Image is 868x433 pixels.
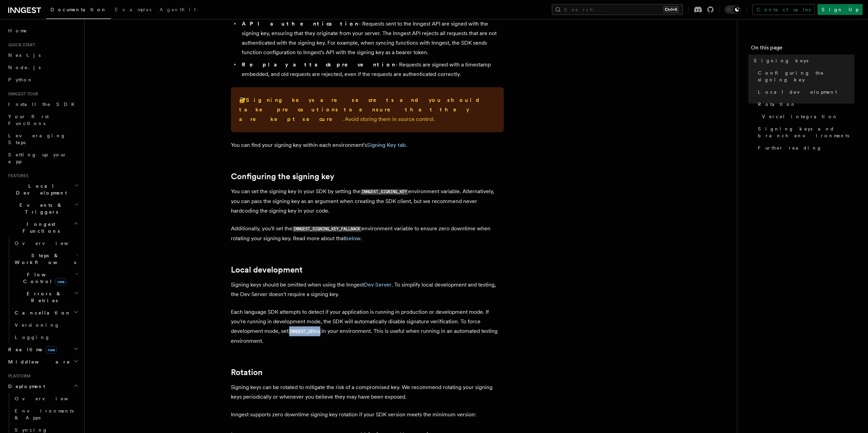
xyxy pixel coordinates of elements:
[5,74,80,86] a: Python
[5,91,38,97] span: Inngest tour
[240,60,504,79] li: - Requests are signed with a timestamp embedded, and old requests are rejected, even if the reque...
[5,183,74,196] span: Local Development
[762,113,838,120] span: Vercel integration
[55,278,67,285] span: new
[5,110,80,129] a: Your first Functions
[5,98,80,110] a: Install the SDK
[5,358,70,365] span: Middleware
[46,346,57,354] span: new
[288,329,322,335] code: INNGEST_DEV=1
[231,368,263,377] a: Rotation
[231,140,504,150] p: You can find your signing key within each environment's .
[5,218,80,237] button: Inngest Functions
[5,129,80,149] a: Leveraging Steps
[5,346,57,353] span: Realtime
[46,2,111,19] a: Documentation
[50,7,107,12] span: Documentation
[15,396,85,401] span: Overview
[239,97,485,122] strong: Signing keys are secrets and you should take precautions to ensure that they are kept secure
[12,290,74,304] span: Errors & Retries
[231,265,303,275] a: Local development
[242,20,359,27] strong: API authentication
[5,199,80,218] button: Events & Triggers
[5,61,80,74] a: Node.js
[818,4,863,15] a: Sign Up
[759,110,854,123] a: Vercel integration
[12,271,75,285] span: Flow Control
[5,373,31,379] span: Platform
[231,187,504,216] p: You can set the signing key in your SDK by setting the environment variable. Alternatively, you c...
[231,410,504,419] p: Inngest supports zero downtime signing key rotation if your SDK version meets the minimum version:
[242,61,396,68] strong: Replay attack prevention
[8,52,41,58] span: Next.js
[231,172,334,181] a: Configuring the signing key
[8,133,66,145] span: Leveraging Steps
[755,86,854,98] a: Local development
[240,19,504,57] li: - Requests sent to the Inngest API are signed with the signing key, ensuring that they originate ...
[5,49,80,61] a: Next.js
[758,89,837,95] span: Local development
[8,77,33,82] span: Python
[12,252,76,266] span: Steps & Workflows
[758,144,822,151] span: Further reading
[552,4,683,15] button: Search...Ctrl+K
[755,98,854,110] a: Rotation
[111,2,156,18] a: Examples
[361,189,408,195] code: INNGEST_SIGNING_KEY
[15,427,48,433] span: Syncing
[12,268,80,288] button: Flow Controlnew
[231,224,504,243] p: Additionally, you'll set the environment variable to ensure zero downtime when rotating your sign...
[231,383,504,402] p: Signing keys can be rotated to mitigate the risk of a compromised key. We recommend rotating your...
[345,235,361,242] a: below
[5,237,80,343] div: Inngest Functions
[5,383,45,390] span: Deployment
[5,221,74,234] span: Inngest Functions
[160,7,196,12] span: AgentKit
[15,408,74,420] span: Environments & Apps
[758,101,796,108] span: Rotation
[5,356,80,368] button: Middleware
[5,173,28,179] span: Features
[15,335,50,340] span: Logging
[12,392,80,405] a: Overview
[758,125,854,139] span: Signing keys and branch environments
[292,226,362,232] code: INNGEST_SIGNING_KEY_FALLBACK
[12,237,80,249] a: Overview
[754,57,808,64] span: Signing keys
[156,2,200,18] a: AgentKit
[8,114,49,126] span: Your first Functions
[755,142,854,154] a: Further reading
[5,343,80,356] button: Realtimenew
[8,27,27,34] span: Home
[755,67,854,86] a: Configuring the signing key
[5,42,35,48] span: Quick start
[755,123,854,142] a: Signing keys and branch environments
[8,65,41,70] span: Node.js
[231,307,504,346] p: Each language SDK attempts to detect if your application is running in production or development ...
[5,180,80,199] button: Local Development
[15,322,60,328] span: Versioning
[5,380,80,392] button: Deployment
[725,5,741,14] button: Toggle dark mode
[751,55,854,67] a: Signing keys
[12,319,80,331] a: Versioning
[367,142,406,148] a: Signing Key tab
[752,4,815,15] a: Contact sales
[239,95,496,124] p: 🔐 . Avoid storing them in source control.
[364,281,392,288] a: Dev Server
[663,6,679,13] kbd: Ctrl+K
[758,69,854,83] span: Configuring the signing key
[751,44,854,55] h4: On this page
[12,309,71,316] span: Cancellation
[8,102,79,107] span: Install the SDK
[231,280,504,299] p: Signing keys should be omitted when using the Inngest . To simplify local development and testing...
[12,288,80,307] button: Errors & Retries
[5,149,80,168] a: Setting up your app
[115,7,151,12] span: Examples
[12,249,80,268] button: Steps & Workflows
[5,25,80,37] a: Home
[12,405,80,424] a: Environments & Apps
[12,331,80,343] a: Logging
[8,152,67,164] span: Setting up your app
[5,202,74,215] span: Events & Triggers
